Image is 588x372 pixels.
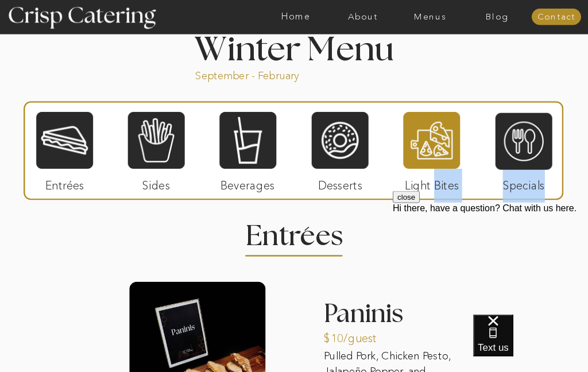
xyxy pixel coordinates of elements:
[491,169,556,197] p: Specials
[215,169,280,197] p: Beverages
[329,12,396,22] a: About
[463,12,531,22] a: Blog
[308,169,373,197] p: Desserts
[262,12,330,22] a: Home
[324,302,460,334] h3: Paninis
[324,322,389,350] p: $10/guest
[32,169,97,197] p: Entrées
[473,315,588,372] iframe: podium webchat widget bubble
[532,13,581,22] a: Contact
[246,223,342,242] h2: Entrees
[393,191,588,329] iframe: podium webchat widget prompt
[158,33,430,62] h1: Winter Menu
[399,169,464,197] p: Light Bites
[123,169,188,197] p: Sides
[396,12,463,22] a: Menus
[195,69,330,80] p: September - February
